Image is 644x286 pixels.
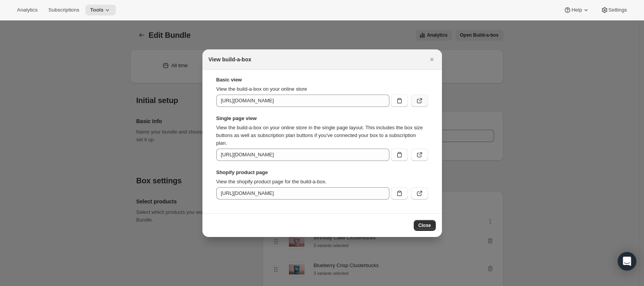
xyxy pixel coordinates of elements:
span: Tools [90,7,104,13]
p: View the shopify product page for the build-a-box. [216,178,428,186]
button: Analytics [12,5,42,15]
button: Help [559,5,594,15]
button: Close [427,54,437,65]
strong: Single page view [216,115,428,122]
span: Subscriptions [48,7,79,13]
span: Close [418,222,431,228]
span: Help [571,7,582,13]
p: View the build-a-box on your online store [216,85,428,93]
p: View the build-a-box on your online store in the single page layout. This includes the box size b... [216,124,428,147]
button: Close [414,220,436,231]
span: Analytics [17,7,37,13]
button: Tools [85,5,116,15]
div: Open Intercom Messenger [618,252,636,271]
button: Subscriptions [44,5,84,15]
strong: Shopify product page [216,169,428,176]
strong: Basic view [216,76,428,84]
button: Settings [596,5,632,15]
h2: View build-a-box [209,56,251,63]
span: Settings [608,7,627,13]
